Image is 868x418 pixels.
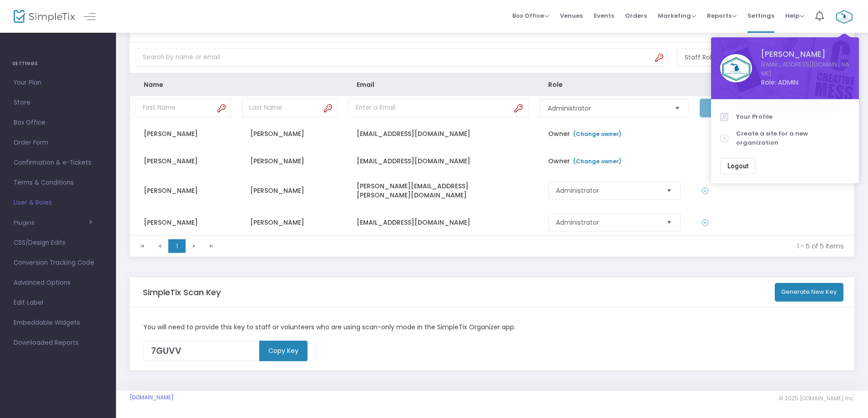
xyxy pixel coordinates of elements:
a: (Change owner) [572,157,621,165]
span: Store [14,97,102,109]
span: User & Roles [14,197,102,209]
a: (Change owner) [572,130,621,138]
span: Role: ADMIN [761,78,850,87]
span: Staff Roles [685,53,828,62]
span: Administrator [556,218,658,227]
td: [PERSON_NAME] [130,120,237,147]
td: [PERSON_NAME] [237,175,343,206]
td: [PERSON_NAME] [237,120,343,147]
span: Administrator [548,104,666,113]
h4: SETTINGS [12,55,104,73]
span: Logout [727,162,748,170]
m-button: Copy Key [259,341,308,361]
td: [PERSON_NAME] [130,175,237,206]
a: [DOMAIN_NAME] [130,394,174,401]
input: Enter a Email [348,99,529,117]
span: Administrator [556,186,658,195]
span: Page 1 [168,239,186,253]
span: Events [594,4,614,27]
span: Help [785,11,804,20]
span: Confirmation & e-Tickets [14,157,102,169]
th: Name [130,73,237,96]
td: [PERSON_NAME] [130,206,237,238]
span: Venues [560,4,583,27]
span: Marketing [658,11,696,20]
td: [EMAIL_ADDRESS][DOMAIN_NAME] [343,120,535,147]
div: You will need to provide this key to staff or volunteers who are using scan-only mode in the Simp... [139,322,846,332]
a: [EMAIL_ADDRESS][DOMAIN_NAME] [761,60,850,78]
input: Last Name [242,99,338,117]
button: Generate New Key [775,283,844,302]
td: [EMAIL_ADDRESS][DOMAIN_NAME] [343,206,535,238]
button: Logout [720,158,756,174]
span: Settings [747,4,774,27]
td: [PERSON_NAME][EMAIL_ADDRESS][PERSON_NAME][DOMAIN_NAME] [343,175,535,206]
input: Search by name or email [136,48,668,67]
span: [PERSON_NAME] [761,49,850,60]
a: Your Profile [720,108,850,126]
td: [PERSON_NAME] [237,147,343,175]
span: Owner [548,156,624,166]
span: Box Office [512,11,549,20]
th: Email [343,73,535,96]
span: Advanced Options [14,277,102,289]
button: Select [671,100,684,117]
span: Terms & Conditions [14,177,102,189]
span: CSS/Design Edits [14,237,102,249]
span: Embeddable Widgets [14,317,102,329]
a: Create a site for a new organization [720,125,850,151]
span: Owner [548,129,624,138]
span: Your Profile [736,112,850,121]
span: Box Office [14,117,102,129]
span: Create a site for a new organization [736,129,850,147]
button: Plugins [14,219,92,227]
span: Order Form [14,137,102,149]
span: Conversion Tracking Code [14,257,102,269]
kendo-pager-info: 1 - 5 of 5 items [227,242,844,251]
span: Downloaded Reports [14,337,102,349]
button: Select [663,214,676,231]
h5: SimpleTix Scan Key [143,287,221,297]
span: Edit Label [14,297,102,309]
span: Your Plan [14,77,102,89]
input: First Name [136,99,231,117]
td: [PERSON_NAME] [130,147,237,175]
td: [EMAIL_ADDRESS][DOMAIN_NAME] [343,147,535,175]
td: [PERSON_NAME] [237,206,343,238]
button: Select [663,182,676,199]
span: Orders [625,4,647,27]
span: © 2025 [DOMAIN_NAME] Inc. [779,395,854,402]
span: Reports [707,11,737,20]
div: Data table [130,73,854,235]
th: Role [535,73,694,96]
